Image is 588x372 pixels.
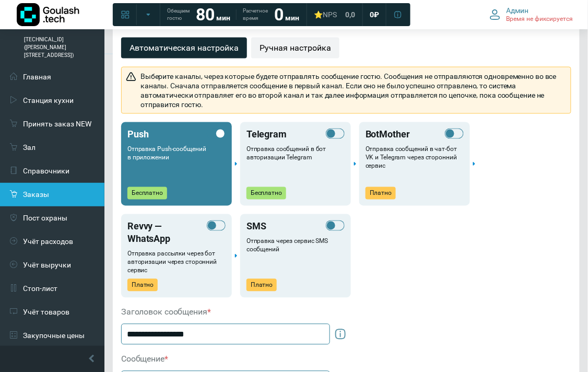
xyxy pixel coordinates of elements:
[127,145,226,183] p: Отправка Push-сообщений в приложении
[274,5,284,25] strong: 0
[507,6,529,15] span: Админ
[370,10,374,19] span: 0
[308,5,361,24] a: ⭐NPS 0,0
[507,15,573,24] span: Время не фиксируется
[363,5,385,24] a: 0 ₽
[366,145,464,183] p: Отправка сообщений в чат-бот VK и Telegram через сторонний сервис
[127,220,207,246] span: Revvy — WhatsApp
[366,187,396,200] div: Платно
[127,279,158,292] div: Платно
[243,7,268,22] span: Расчетное время
[130,42,239,54] span: Автоматическая настройка
[246,279,277,292] div: Платно
[246,129,287,141] span: Telegram
[314,10,337,19] div: ⭐
[167,7,190,22] span: Обещаем гостю
[323,10,337,19] span: NPS
[121,306,330,319] div: Заголовок сообщения
[121,353,330,366] div: Сообщение
[246,220,266,233] span: SMS
[366,129,410,141] span: BotMother
[260,42,331,54] span: Ручная настройка
[285,14,299,22] span: мин
[484,4,580,26] button: Админ Время не фиксируется
[216,14,230,22] span: мин
[246,145,345,183] p: Отправка сообщений в бот авторизации Telegram
[345,10,355,19] span: 0,0
[127,187,167,200] div: Бесплатно
[127,250,226,275] p: Отправка рассылки через бот авторизации через сторонний сервис
[246,237,345,275] p: Отправка через сервис SMS сообщений
[161,5,305,24] a: Обещаем гостю 80 мин Расчетное время 0 мин
[17,3,79,26] img: Логотип компании Goulash.tech
[196,5,215,25] strong: 80
[121,67,571,114] div: Выберите каналы, через которые будете отправлять сообщение гостю. Сообщения не отправляются однов...
[127,129,149,141] span: Push
[374,10,379,19] span: ₽
[246,187,286,200] div: Бесплатно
